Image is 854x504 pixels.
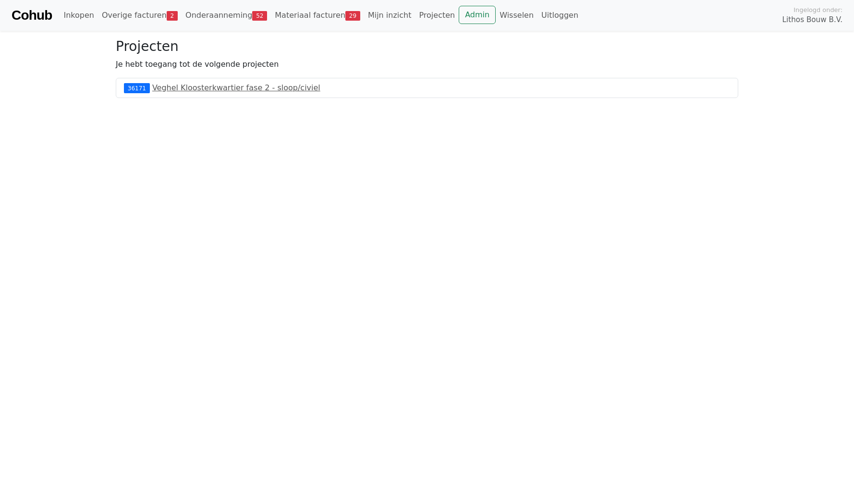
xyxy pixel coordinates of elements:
[364,6,415,25] a: Mijn inzicht
[167,11,178,21] span: 2
[345,11,360,21] span: 29
[116,38,738,55] h3: Projecten
[782,14,842,25] span: Lithos Bouw B.V.
[116,59,738,70] p: Je hebt toegang tot de volgende projecten
[60,6,98,25] a: Inkopen
[793,5,842,14] span: Ingelogd onder:
[415,6,459,25] a: Projecten
[182,6,271,25] a: Onderaanneming52
[496,6,537,25] a: Wisselen
[12,4,52,27] a: Cohub
[124,83,150,93] div: 36171
[98,6,182,25] a: Overige facturen2
[537,6,582,25] a: Uitloggen
[152,83,320,92] a: Veghel Kloosterkwartier fase 2 - sloop/civiel
[459,6,496,24] a: Admin
[271,6,364,25] a: Materiaal facturen29
[252,11,267,21] span: 52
